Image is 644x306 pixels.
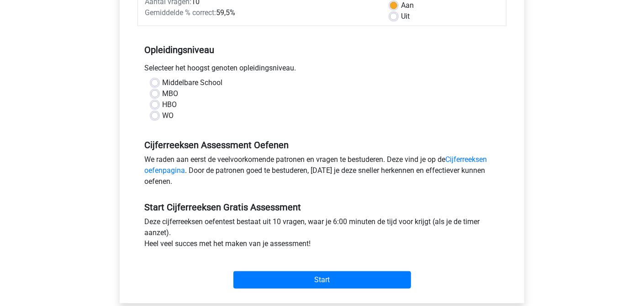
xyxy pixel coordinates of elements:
[162,88,178,99] label: MBO
[137,216,507,253] div: Deze cijferreeksen oefentest bestaat uit 10 vragen, waar je 6:00 minuten de tijd voor krijgt (als...
[138,7,383,18] div: 59,5%
[401,11,410,22] label: Uit
[162,110,174,121] label: WO
[233,271,411,289] input: Start
[162,99,177,110] label: HBO
[137,154,507,191] div: We raden aan eerst de veelvoorkomende patronen en vragen te bestuderen. Deze vind je op de . Door...
[162,77,222,88] label: Middelbare School
[144,41,500,59] h5: Opleidingsniveau
[144,202,500,213] h5: Start Cijferreeksen Gratis Assessment
[144,140,500,150] h5: Cijferreeksen Assessment Oefenen
[137,63,507,77] div: Selecteer het hoogst genoten opleidingsniveau.
[145,8,216,17] span: Gemiddelde % correct:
